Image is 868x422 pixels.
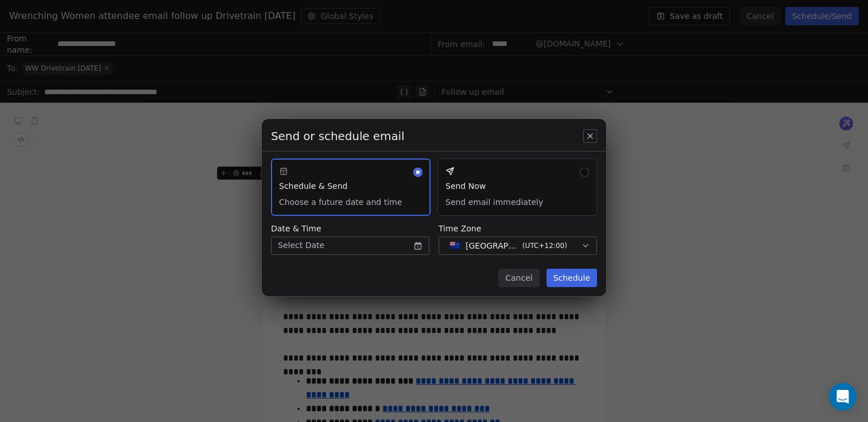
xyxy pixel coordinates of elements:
[547,269,597,287] button: Schedule
[278,239,324,251] span: Select Date
[498,269,539,287] button: Cancel
[466,240,518,251] span: [GEOGRAPHIC_DATA] - NZST
[271,128,405,144] span: Send or schedule email
[271,237,429,255] button: Select Date
[439,237,597,255] button: [GEOGRAPHIC_DATA] - NZST(UTC+12:00)
[439,223,597,234] span: Time Zone
[271,223,429,234] span: Date & Time
[522,241,567,251] span: ( UTC+12:00 )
